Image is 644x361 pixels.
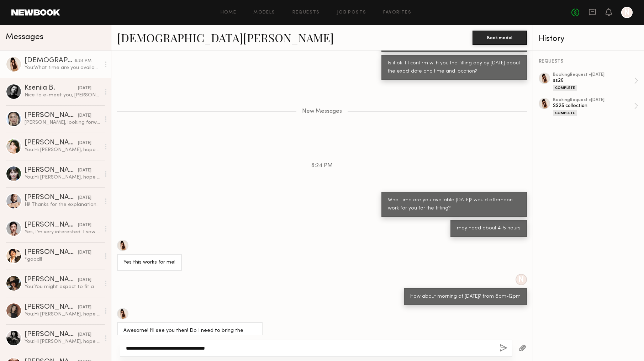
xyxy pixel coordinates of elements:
[473,34,527,40] a: Book model
[78,85,91,92] div: [DATE]
[25,304,78,311] div: [PERSON_NAME]
[74,58,91,64] div: 8:24 PM
[25,256,100,263] div: *good!!
[117,30,334,45] a: [DEMOGRAPHIC_DATA][PERSON_NAME]
[539,35,638,43] div: History
[410,293,521,301] div: How about morning of [DATE]? from 8am-12pm
[25,229,100,235] div: Yes, I’m very interested. I saw your instagram and your work looks beautiful.
[302,108,342,115] span: New Messages
[25,85,78,92] div: Kseniia B.
[6,33,43,41] span: Messages
[25,194,78,201] div: [PERSON_NAME]
[78,331,91,338] div: [DATE]
[553,98,634,102] div: booking Request • [DATE]
[311,163,333,169] span: 8:24 PM
[457,224,521,233] div: may need about 4-5 hours
[78,249,91,256] div: [DATE]
[25,311,100,318] div: You: Hi [PERSON_NAME], hope you're doing well. I'm a womenswear fashion designer currently workin...
[25,167,78,174] div: [PERSON_NAME]
[123,327,256,343] div: Awesome! I’ll see you then! Do I need to bring the tights?
[25,57,74,64] div: [DEMOGRAPHIC_DATA][PERSON_NAME]
[25,174,100,181] div: You: Hi [PERSON_NAME], hope you're doing well. I'm a womenswear fashion designer currently workin...
[78,222,91,229] div: [DATE]
[78,277,91,283] div: [DATE]
[553,85,577,91] div: Complete
[388,59,521,76] div: Is it ok if I confirm with you the fitting day by [DATE] about the exact date and time and location?
[553,73,634,77] div: booking Request • [DATE]
[221,10,237,15] a: Home
[25,119,100,126] div: [PERSON_NAME], looking forward to another chance!
[123,259,175,267] div: Yes this works for me!
[25,139,78,147] div: [PERSON_NAME]
[553,110,577,116] div: Complete
[78,167,91,174] div: [DATE]
[78,112,91,119] div: [DATE]
[388,196,521,213] div: What time are you available [DATE]? would afternoon work for you for the fitting?
[553,77,634,84] div: ss26
[78,304,91,311] div: [DATE]
[25,147,100,153] div: You: Hi [PERSON_NAME], hope you're doing well. I'm a womenswear fashion designer currently workin...
[253,10,275,15] a: Models
[473,31,527,45] button: Book model
[25,201,100,208] div: Hi! Thanks for the explanation — that really helps. I’m interested! I just moved to Downtown, so ...
[25,112,78,119] div: [PERSON_NAME]
[553,98,638,116] a: bookingRequest •[DATE]SS25 collectionComplete
[337,10,366,15] a: Job Posts
[553,73,638,91] a: bookingRequest •[DATE]ss26Complete
[292,10,320,15] a: Requests
[25,331,78,338] div: [PERSON_NAME]
[25,276,78,283] div: [PERSON_NAME]
[25,249,78,256] div: [PERSON_NAME]
[25,283,100,290] div: You: You might expect to fit a total of 12-14 pieces at each round of fitting, instead of 28. Bec...
[78,140,91,147] div: [DATE]
[553,102,634,109] div: SS25 collection
[25,92,100,99] div: Nice to e-meet you, [PERSON_NAME]! I’m currently in [GEOGRAPHIC_DATA], but I go back to LA pretty...
[383,10,411,15] a: Favorites
[78,195,91,201] div: [DATE]
[25,222,78,229] div: [PERSON_NAME]
[25,64,100,71] div: You: What time are you available [DATE]? would afternoon work for you for the fitting?
[25,338,100,345] div: You: Hi [PERSON_NAME], hope you're doing well. I'm a womenswear fashion designer currently workin...
[539,59,638,64] div: REQUESTS
[621,7,633,18] a: N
